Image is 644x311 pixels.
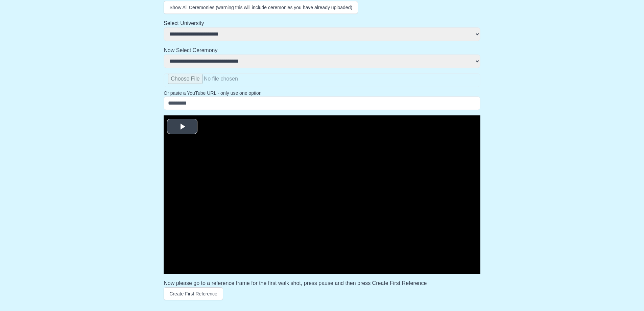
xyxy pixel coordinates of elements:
[164,287,223,300] button: Create First Reference
[164,1,358,14] button: Show All Ceremonies (warning this will include ceremonies you have already uploaded)
[164,115,480,274] div: Video Player
[164,19,480,27] h2: Select University
[167,119,197,134] button: Play Video
[164,279,480,287] h3: Now please go to a reference frame for the first walk shot, press pause and then press Create Fir...
[164,46,480,54] h2: Now Select Ceremony
[164,90,480,96] p: Or paste a YouTube URL - only use one option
